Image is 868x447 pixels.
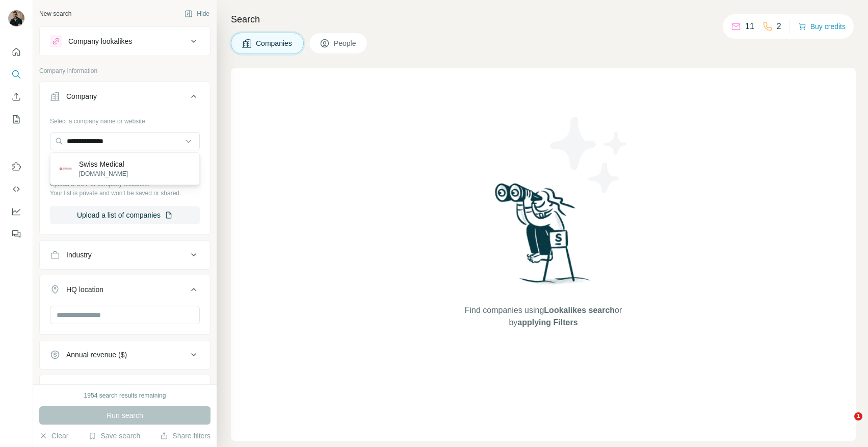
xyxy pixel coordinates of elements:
[40,377,210,402] button: Employees (size)
[84,391,166,400] div: 1954 search results remaining
[50,113,200,126] div: Select a company name or website
[334,38,357,48] span: People
[490,180,596,294] img: Surfe Illustration - Woman searching with binoculars
[544,306,615,314] span: Lookalikes search
[50,206,200,224] button: Upload a list of companies
[40,84,210,113] button: Company
[39,431,68,441] button: Clear
[79,169,128,178] p: [DOMAIN_NAME]
[543,109,635,201] img: Surfe Illustration - Stars
[8,157,24,176] button: Use Surfe on LinkedIn
[517,318,577,327] span: applying Filters
[59,162,73,176] img: Swiss Medical
[8,180,24,198] button: Use Surfe API
[39,66,211,75] p: Company information
[798,19,846,34] button: Buy credits
[231,12,856,27] h4: Search
[40,243,210,267] button: Industry
[160,431,211,441] button: Share filters
[8,202,24,221] button: Dashboard
[8,88,24,106] button: Enrich CSV
[177,6,217,21] button: Hide
[66,350,127,360] div: Annual revenue ($)
[40,343,210,367] button: Annual revenue ($)
[66,284,103,295] div: HQ location
[8,225,24,243] button: Feedback
[40,29,210,54] button: Company lookalikes
[66,91,97,101] div: Company
[854,412,862,420] span: 1
[8,43,24,61] button: Quick start
[462,304,625,329] span: Find companies using or by
[39,9,71,18] div: New search
[66,250,92,260] div: Industry
[50,189,200,198] p: Your list is private and won't be saved or shared.
[777,20,781,33] p: 2
[833,412,858,437] iframe: Intercom live chat
[40,277,210,306] button: HQ location
[79,159,128,169] p: Swiss Medical
[8,65,24,84] button: Search
[8,10,24,27] img: Avatar
[745,20,754,33] p: 11
[8,110,24,128] button: My lists
[256,38,293,48] span: Companies
[68,36,132,46] div: Company lookalikes
[88,431,140,441] button: Save search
